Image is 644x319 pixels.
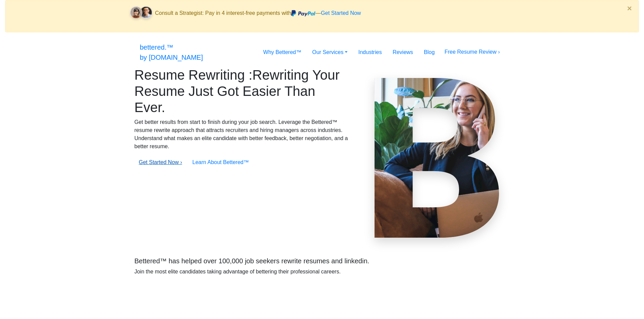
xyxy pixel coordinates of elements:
button: Free Resume Review › [440,46,504,58]
span: Consult a Strategist: Pay in 4 interest-free payments with — [155,10,361,16]
img: resume rewrite service [359,67,515,257]
a: bettered.™by [DOMAIN_NAME] [140,41,203,64]
a: Reviews [387,46,418,59]
span: by [DOMAIN_NAME] [140,54,203,61]
button: Close [620,0,639,17]
a: Blog [419,46,440,59]
h1: resume rewriting [135,67,349,115]
a: Get Started Now [321,10,361,16]
span: Resume Rewriting : [135,68,253,82]
span: × [627,4,632,13]
button: Learn About Bettered™ [188,156,253,169]
button: Get Started Now › [135,156,187,169]
p: Get better results from start to finish during your job search. Leverage the Bettered™ resume rew... [135,118,349,151]
a: Why Bettered™ [258,46,307,59]
a: Free Resume Review › [445,49,500,55]
a: Our Services [307,46,353,59]
h5: resume rewriting [135,257,510,265]
img: client-faces.svg [127,4,155,23]
a: Learn About Bettered™ [192,159,249,165]
a: Industries [353,46,387,59]
a: Get Started Now › [139,159,182,165]
p: Join the most elite candidates taking advantage of bettering their professional careers. [135,268,510,276]
img: paypal.svg [291,10,315,17]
